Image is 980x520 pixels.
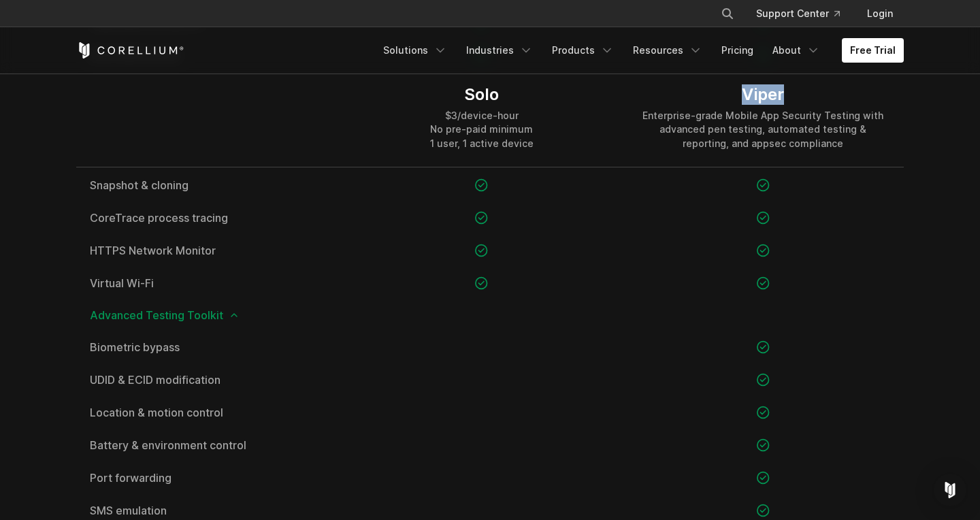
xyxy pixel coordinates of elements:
a: Industries [458,38,541,63]
a: Pricing [713,38,762,63]
span: Advanced Testing Toolkit [90,310,890,321]
div: Solo [430,84,534,105]
a: Free Trial [842,38,904,63]
a: About [764,38,828,63]
a: Solutions [375,38,455,63]
a: Port forwarding [90,472,327,483]
a: Battery & environment control [90,440,327,451]
button: Search [715,1,740,26]
a: Biometric bypass [90,342,327,353]
a: Location & motion control [90,407,327,418]
a: SMS emulation [90,505,327,516]
a: HTTPS Network Monitor [90,245,327,256]
div: Viper [636,84,890,105]
a: CoreTrace process tracing [90,212,327,223]
div: Enterprise-grade Mobile App Security Testing with advanced pen testing, automated testing & repor... [636,109,890,150]
a: Virtual Wi-Fi [90,278,327,289]
div: $3/device-hour No pre-paid minimum 1 user, 1 active device [430,109,534,150]
div: Navigation Menu [704,1,904,26]
a: Snapshot & cloning [90,180,327,191]
a: Corellium Home [76,42,184,59]
a: Login [856,1,904,26]
a: Support Center [745,1,851,26]
a: Resources [625,38,710,63]
div: Open Intercom Messenger [934,474,966,506]
a: UDID & ECID modification [90,374,327,385]
a: Products [544,38,622,63]
div: Navigation Menu [375,38,904,63]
